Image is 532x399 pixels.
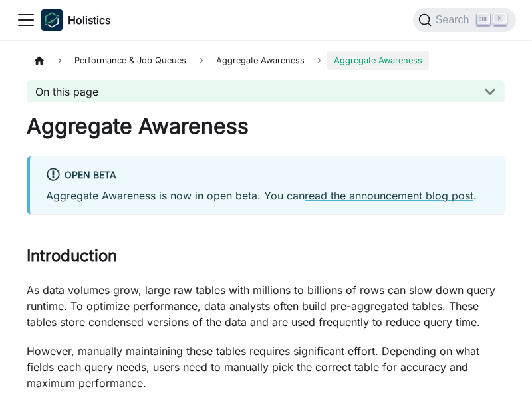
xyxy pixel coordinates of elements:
a: Home page [27,51,52,70]
span: Performance & Job Queues [68,51,193,70]
a: read the announcement blog post [305,189,473,202]
nav: Breadcrumbs [27,51,505,70]
a: HolisticsHolistics [41,9,110,31]
p: However, manually maintaining these tables requires significant effort. Depending on what fields ... [27,343,505,391]
h1: Aggregate Awareness [27,113,505,140]
img: Holistics [41,9,63,31]
span: Search [432,14,477,26]
p: As data volumes grow, large raw tables with millions to billions of rows can slow down query runt... [27,282,505,330]
p: Aggregate Awareness is now in open beta. You can . [46,188,489,203]
b: Holistics [68,12,110,28]
button: Toggle navigation bar [16,10,36,30]
kbd: K [493,13,507,25]
button: Search (Ctrl+K) [413,8,516,32]
div: Open Beta [46,167,489,184]
h2: Introduction [27,246,505,271]
span: Aggregate Awareness [327,51,429,70]
span: Aggregate Awareness [209,51,311,70]
button: On this page [27,80,505,102]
